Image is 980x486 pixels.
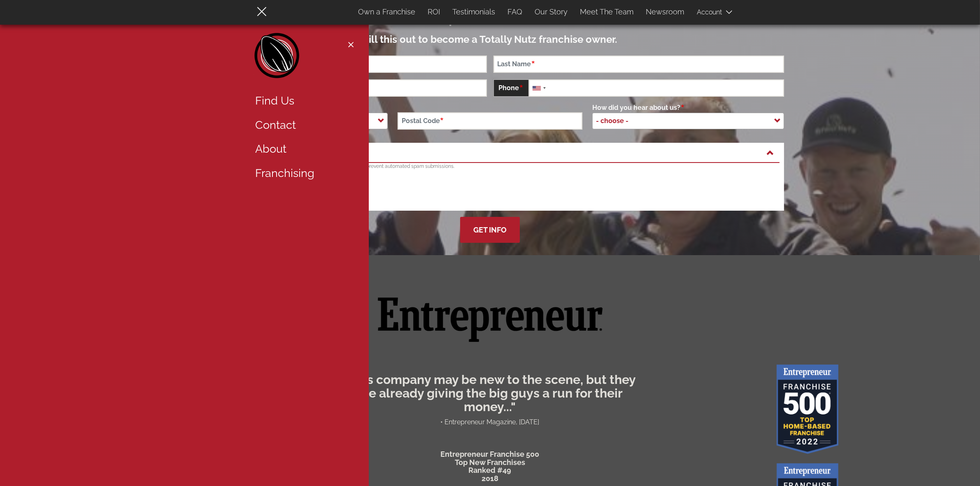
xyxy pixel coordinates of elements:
[196,34,784,45] h3: Fill this out to become a Totally Nutz franchise owner.
[574,3,640,21] a: Meet The Team
[372,275,609,365] img: Entrepreneur Magazine Logo
[398,112,583,130] input: Postal Code
[249,137,356,161] a: About
[422,3,447,21] a: ROI
[338,450,643,483] h4: Entrepreneur Franchise 500 Top New Franchises Ranked #49 2018
[352,3,422,21] a: Own a Franchise
[592,104,684,112] span: How did you hear about us?
[338,373,643,414] h2: "This company may be new to the scene, but they are already giving the big guys a run for their m...
[447,3,502,21] a: Testimonials
[640,3,691,21] a: Newsroom
[529,3,574,21] a: Our Story
[493,56,784,73] input: Last Name
[249,113,356,137] a: Contact
[529,79,784,97] input: +1 201-555-0123
[249,161,356,186] a: Franchising
[254,33,301,82] a: Home
[200,163,780,170] p: This question is for testing whether or not you are a human visitor and to prevent automated spam...
[529,80,548,96] div: United States: +1
[207,147,773,158] a: CAPTCHA
[593,113,637,129] span: - choose -
[592,113,784,129] span: - choose -
[493,79,529,97] span: Phone
[777,365,838,454] img: Entrepreneur Magazine Award, Top 500 Home Based Business Franchises, 2022
[460,217,520,243] button: Get Info
[196,12,784,26] h2: Request Information
[502,3,529,21] a: FAQ
[249,89,356,113] a: Find Us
